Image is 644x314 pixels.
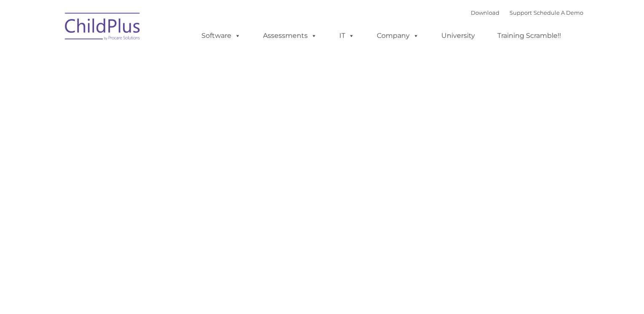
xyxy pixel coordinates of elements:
a: Download [471,9,499,16]
a: Software [193,27,249,44]
a: Training Scramble!! [489,27,569,44]
a: Company [368,27,427,44]
a: Schedule A Demo [534,9,583,16]
font: | [471,9,583,16]
a: IT [331,27,363,44]
a: University [433,27,483,44]
img: ChildPlus by Procare Solutions [61,7,145,49]
a: Assessments [255,27,325,44]
a: Support [510,9,532,16]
